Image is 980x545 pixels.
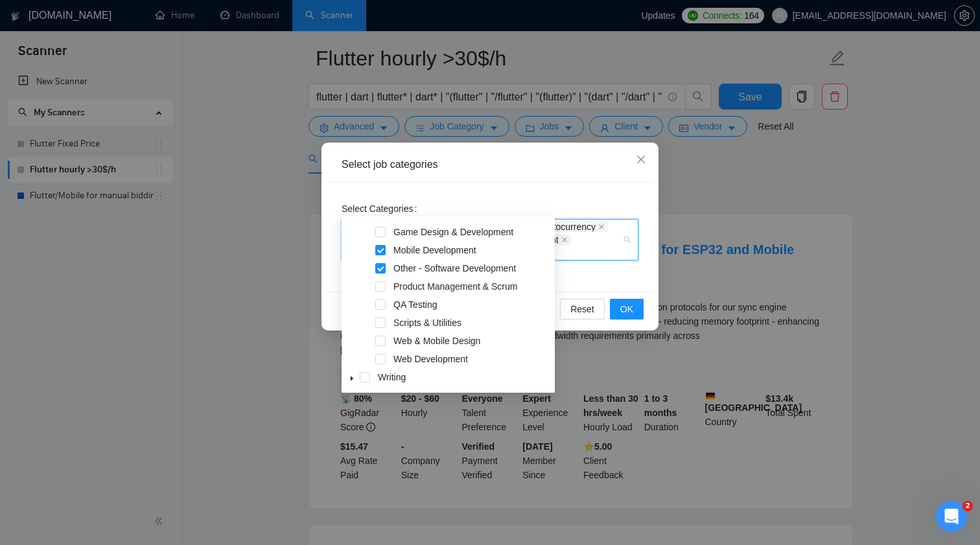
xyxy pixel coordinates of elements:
[391,242,552,258] span: Mobile Development
[962,501,973,511] span: 2
[393,263,516,273] span: Other - Software Development
[598,224,605,230] span: close
[624,143,659,178] button: Close
[393,336,480,346] span: Web & Mobile Design
[391,333,552,349] span: Web & Mobile Design
[393,299,437,310] span: QA Testing
[620,302,633,316] span: OK
[391,261,552,276] span: Other - Software Development
[342,198,422,219] label: Select Categories
[378,372,406,382] span: Writing
[342,157,638,172] div: Select job categories
[570,302,594,316] span: Reset
[391,224,552,240] span: Game Design & Development
[560,299,605,319] button: Reset
[391,279,552,294] span: Product Management & Scrum
[636,154,646,165] span: close
[393,318,461,328] span: Scripts & Utilities
[561,237,568,243] span: close
[393,227,513,237] span: Game Design & Development
[391,297,552,312] span: QA Testing
[391,351,552,367] span: Web Development
[610,299,644,319] button: OK
[349,375,355,382] span: caret-down
[391,315,552,330] span: Scripts & Utilities
[393,281,517,292] span: Product Management & Scrum
[393,354,468,364] span: Web Development
[375,369,552,385] span: Writing
[393,245,476,255] span: Mobile Development
[936,501,967,532] iframe: Intercom live chat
